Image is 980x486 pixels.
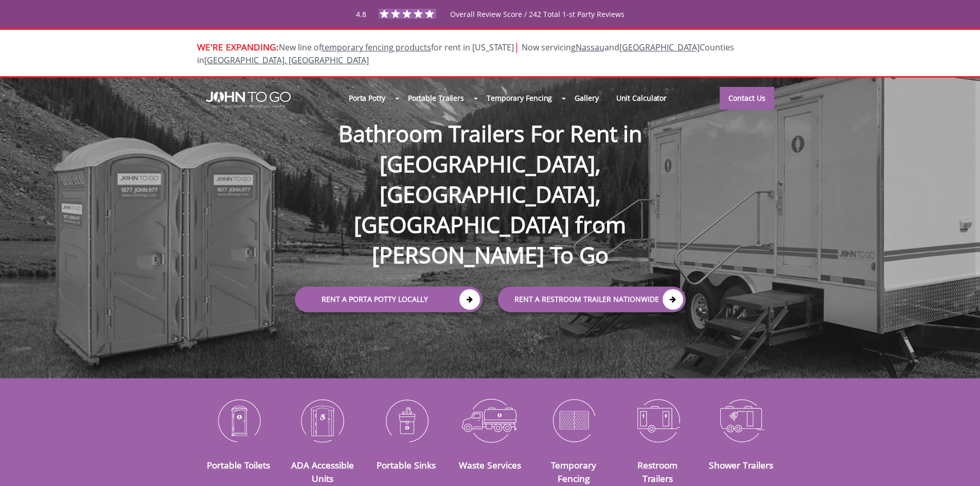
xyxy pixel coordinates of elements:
[566,87,607,109] a: Gallery
[377,459,436,471] a: Portable Sinks
[551,459,596,484] a: Temporary Fencing
[295,287,483,313] a: Rent a Porta Potty Locally
[514,40,520,53] span: |
[720,87,774,110] a: Contact Us
[450,9,625,40] span: Overall Review Score / 242 Total 1-st Party Reviews
[204,55,369,66] a: [GEOGRAPHIC_DATA], [GEOGRAPHIC_DATA]
[707,393,776,447] img: Shower-Trailers-icon_N.png
[322,42,431,53] a: temporary fencing products
[540,393,608,447] img: Temporary-Fencing-cion_N.png
[340,87,394,109] a: Porta Potty
[459,459,521,471] a: Waste Services
[399,87,473,109] a: Portable Trailers
[456,393,524,447] img: Waste-Services-icon_N.png
[197,42,734,66] span: New line of for rent in [US_STATE]
[291,459,354,484] a: ADA Accessible Units
[939,445,980,486] button: Live Chat
[197,41,279,53] span: WE'RE EXPANDING:
[619,42,700,53] a: [GEOGRAPHIC_DATA]
[709,459,773,471] a: Shower Trailers
[372,393,440,447] img: Portable-Sinks-icon_N.png
[623,393,692,447] img: Restroom-Trailers-icon_N.png
[206,92,291,108] img: JOHN to go
[207,459,270,471] a: Portable Toilets
[576,42,604,53] a: Nassau
[197,42,734,66] span: Now servicing and Counties in
[637,459,678,484] a: Restroom Trailers
[284,85,696,271] h1: Bathroom Trailers For Rent in [GEOGRAPHIC_DATA], [GEOGRAPHIC_DATA], [GEOGRAPHIC_DATA] from [PERSO...
[608,87,676,109] a: Unit Calculator
[205,393,273,447] img: Portable-Toilets-icon_N.png
[478,87,561,109] a: Temporary Fencing
[498,287,686,313] a: rent a RESTROOM TRAILER Nationwide
[288,393,357,447] img: ADA-Accessible-Units-icon_N.png
[356,9,366,19] span: 4.8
